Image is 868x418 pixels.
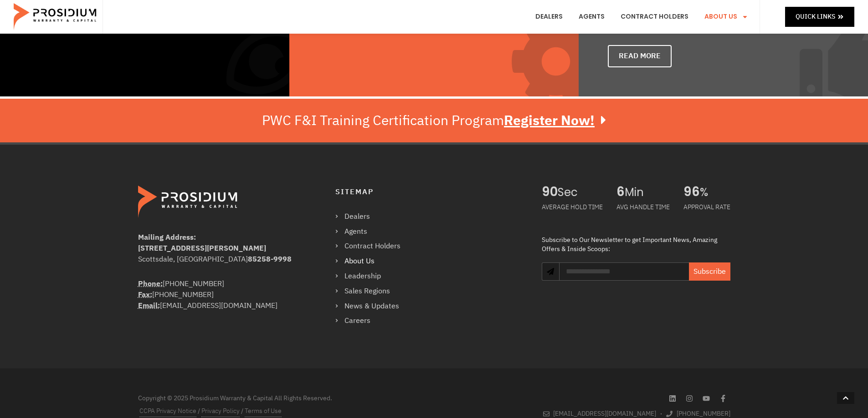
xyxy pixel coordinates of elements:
[335,285,410,298] a: Sales Regions
[138,300,160,311] abbr: Email Address
[138,393,430,403] div: Copyright © 2025 Prosidium Warranty & Capital All Rights Reserved.
[138,300,160,311] strong: Email:
[262,112,606,129] div: PWC F&I Training Certification Program
[335,210,410,327] nav: Menu
[558,186,603,199] span: Sec
[683,186,700,199] span: 96
[335,210,410,223] a: Dealers
[616,199,670,215] div: AVG HANDLE TIME
[693,266,726,277] span: Subscribe
[138,243,266,254] b: [STREET_ADDRESS][PERSON_NAME]
[335,240,410,253] a: Contract Holders
[138,405,430,417] div: / /
[608,45,672,67] a: Read More
[201,405,240,417] a: Privacy Policy
[335,225,410,238] a: Agents
[139,405,196,417] a: CCPA Privacy Notice
[138,289,152,300] abbr: Fax
[504,110,595,131] u: Register Now!
[796,11,835,22] span: Quick Links
[138,254,299,265] div: Scottsdale, [GEOGRAPHIC_DATA]
[785,7,854,26] a: Quick Links
[138,278,163,289] abbr: Phone Number
[138,278,163,289] strong: Phone:
[335,314,410,327] a: Careers
[542,199,603,215] div: AVERAGE HOLD TIME
[683,199,730,215] div: APPROVAL RATE
[625,186,670,199] span: Min
[335,270,410,283] a: Leadership
[542,186,558,199] span: 90
[619,50,661,63] span: Read More
[700,186,730,199] span: %
[335,255,410,268] a: About Us
[138,278,299,311] div: [PHONE_NUMBER] [PHONE_NUMBER] [EMAIL_ADDRESS][DOMAIN_NAME]
[248,254,292,265] b: 85258-9998
[335,186,524,199] h4: Sitemap
[689,262,730,281] button: Subscribe
[245,405,282,417] a: Terms of Use
[559,262,730,290] form: Newsletter Form
[138,232,196,243] b: Mailing Address:
[138,289,152,300] strong: Fax:
[335,300,410,313] a: News & Updates
[542,236,730,253] div: Subscribe to Our Newsletter to get Important News, Amazing Offers & Inside Scoops:
[616,186,625,199] span: 6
